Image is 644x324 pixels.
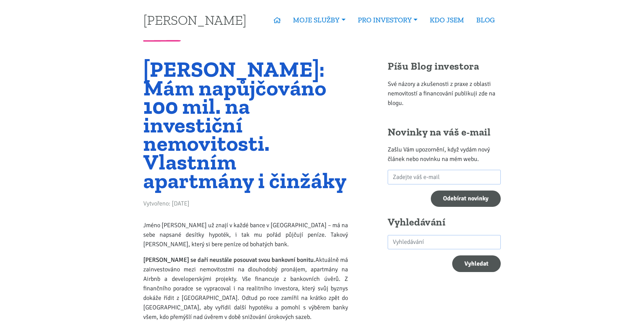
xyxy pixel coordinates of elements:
button: Vyhledat [452,255,501,272]
input: Odebírat novinky [431,191,501,207]
a: KDO JSEM [424,12,470,28]
div: Vytvořeno: [DATE] [143,199,348,211]
input: Zadejte váš e-mail [388,170,501,184]
h2: Píšu Blog investora [388,60,501,73]
p: Své názory a zkušenosti z praxe z oblasti nemovitostí a financování publikuji zde na blogu. [388,79,501,108]
a: PRO INVESTORY [352,12,424,28]
p: Zašlu Vám upozornění, když vydám nový článek nebo novinku na mém webu. [388,145,501,164]
a: BLOG [470,12,501,28]
a: MOJE SLUŽBY [287,12,351,28]
a: [PERSON_NAME] [143,13,246,26]
h2: Vyhledávání [388,216,501,229]
p: Aktuálně má zainvestováno mezi nemovitostmi na dlouhodobý pronájem, apartmány na Airbnb a develop... [143,255,348,322]
p: Jméno [PERSON_NAME] už znají v každé bance v [GEOGRAPHIC_DATA] – má na sebe napsané desítky hypot... [143,220,348,249]
strong: [PERSON_NAME] se daří neustále posouvat svou bankovní bonitu. [143,256,315,264]
input: search [388,235,501,250]
h1: [PERSON_NAME]: Mám napůjčováno 100 mil. na investiční nemovitosti. Vlastním apartmány i činžáky [143,60,348,190]
h2: Novinky na váš e-mail [388,126,501,139]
